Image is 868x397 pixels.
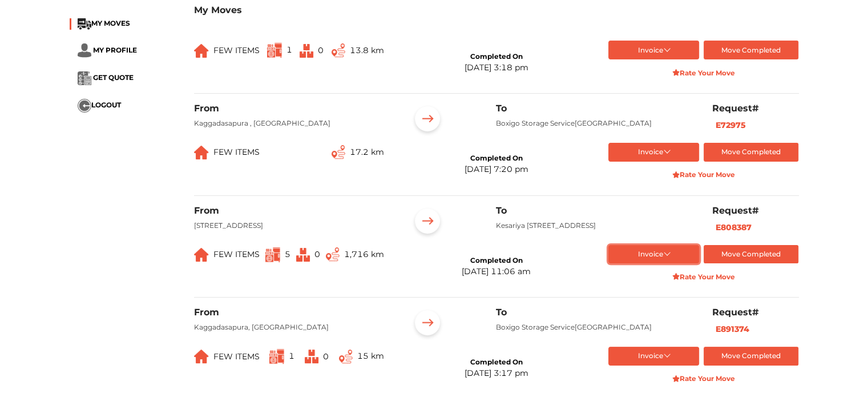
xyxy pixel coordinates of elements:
img: ... [267,43,282,58]
button: Invoice [608,347,699,366]
h6: To [496,103,695,114]
button: Move Completed [704,41,799,59]
img: ... [194,146,209,159]
img: ... [78,99,91,113]
div: Completed On [470,255,522,266]
strong: Rate Your Move [672,69,736,77]
span: 5 [285,249,290,259]
button: E72975 [712,119,749,132]
span: 13.8 km [350,45,384,55]
img: ... [296,248,310,262]
span: MY PROFILE [93,46,137,54]
img: ... [269,349,284,364]
p: Boxigo Storage Service[GEOGRAPHIC_DATA] [496,118,695,129]
img: ... [305,350,318,363]
span: GET QUOTE [93,73,134,82]
b: E891374 [716,324,749,334]
button: E808387 [712,221,755,234]
span: FEW ITEMS [213,45,260,55]
img: ... [78,18,91,30]
img: ... [410,103,445,138]
img: ... [194,350,209,363]
button: Move Completed [704,347,799,366]
span: 1,716 km [344,249,384,259]
img: ... [78,71,91,85]
strong: Rate Your Move [672,374,736,383]
span: 0 [314,249,320,259]
span: FEW ITEMS [213,351,260,362]
h6: Request# [712,307,799,318]
span: LOGOUT [91,101,121,109]
a: ... MY PROFILE [78,46,137,54]
h6: To [496,307,695,318]
span: 15 km [357,351,384,361]
div: [DATE] 3:17 pm [464,367,528,379]
button: ...LOGOUT [78,99,121,113]
h6: To [496,205,695,216]
div: Completed On [470,153,522,163]
span: 1 [286,45,292,55]
button: Rate Your Move [608,64,798,82]
button: E891374 [712,323,753,336]
p: Kesariya [STREET_ADDRESS] [496,220,695,231]
button: Rate Your Move [608,370,798,388]
img: ... [326,247,340,262]
strong: Rate Your Move [672,272,736,281]
h6: From [194,103,393,114]
a: ...MY MOVES [78,19,130,27]
div: [DATE] 11:06 am [462,266,531,278]
strong: Rate Your Move [672,170,736,179]
img: ... [265,247,280,262]
img: ... [332,145,345,159]
h3: My Moves [194,5,799,15]
h6: From [194,307,393,318]
span: MY MOVES [91,19,130,27]
p: Kaggadasapura, [GEOGRAPHIC_DATA] [194,322,393,332]
h6: Request# [712,103,799,114]
span: FEW ITEMS [213,249,260,259]
button: Move Completed [704,143,799,162]
button: Invoice [608,245,699,264]
div: [DATE] 3:18 pm [464,62,528,74]
h6: From [194,205,393,216]
img: ... [194,248,209,262]
img: ... [339,350,353,364]
button: Rate Your Move [608,166,798,184]
img: ... [194,44,209,58]
p: [STREET_ADDRESS] [194,220,393,231]
div: [DATE] 7:20 pm [464,163,528,175]
b: E808387 [716,222,752,232]
button: Rate Your Move [608,268,798,286]
button: Invoice [608,143,699,162]
p: Kaggadasapura , [GEOGRAPHIC_DATA] [194,118,393,129]
div: Completed On [470,357,522,367]
img: ... [410,307,445,342]
img: ... [332,43,345,58]
button: Move Completed [704,245,799,264]
span: FEW ITEMS [213,147,260,157]
h6: Request# [712,205,799,216]
span: 17.2 km [350,147,384,157]
a: ... GET QUOTE [78,73,134,82]
div: Completed On [470,51,522,62]
img: ... [78,43,91,58]
span: 1 [289,351,294,361]
b: E72975 [716,120,746,130]
button: Invoice [608,41,699,59]
img: ... [300,44,313,58]
p: Boxigo Storage Service[GEOGRAPHIC_DATA] [496,322,695,332]
img: ... [410,205,445,240]
span: 0 [323,351,329,362]
span: 0 [318,45,324,55]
